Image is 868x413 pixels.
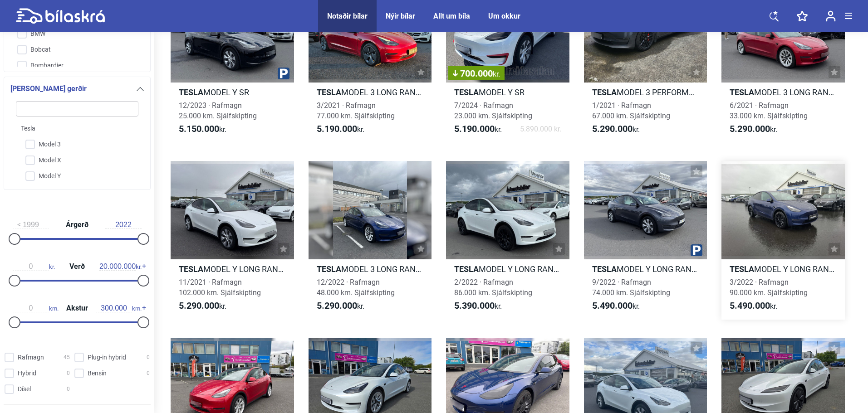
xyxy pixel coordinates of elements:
[171,87,294,97] h2: MODEL Y SR
[730,278,808,297] span: 3/2022 · Rafmagn 90.000 km. Sjálfskipting
[179,101,257,120] span: 12/2023 · Rafmagn 25.000 km. Sjálfskipting
[179,278,261,297] span: 11/2021 · Rafmagn 102.000 km. Sjálfskipting
[18,353,44,362] span: Rafmagn
[317,124,364,135] span: kr.
[454,124,502,135] span: kr.
[317,301,364,311] span: kr.
[18,384,31,394] span: Dísel
[520,124,561,135] span: 5.890.000 kr.
[179,87,203,97] b: Tesla
[96,304,142,312] span: km.
[721,161,845,320] a: TeslaMODEL Y LONG RANGE3/2022 · Rafmagn90.000 km. Sjálfskipting5.490.000kr.
[317,123,357,134] b: 5.190.000
[67,369,70,378] span: 0
[592,301,640,311] span: kr.
[446,87,569,97] h2: MODEL Y SR
[64,353,70,362] span: 45
[67,263,87,270] span: Verð
[64,305,90,312] span: Akstur
[730,87,754,97] b: Tesla
[13,304,59,312] span: km.
[147,353,150,362] span: 0
[592,123,633,134] b: 5.290.000
[730,264,754,274] b: Tesla
[309,87,432,97] h2: MODEL 3 LONG RANGE
[488,12,520,20] a: Um okkur
[317,101,395,120] span: 3/2021 · Rafmagn 77.000 km. Sjálfskipting
[592,278,670,297] span: 9/2022 · Rafmagn 74.000 km. Sjálfskipting
[18,369,36,378] span: Hybrid
[13,262,55,271] span: kr.
[826,10,836,22] img: user-login.svg
[309,264,432,274] h2: MODEL 3 LONG RANGE
[592,101,670,120] span: 1/2021 · Rafmagn 67.000 km. Sjálfskipting
[446,161,569,320] a: TeslaMODEL Y LONG RANGE2/2022 · Rafmagn86.000 km. Sjálfskipting5.390.000kr.
[721,264,845,274] h2: MODEL Y LONG RANGE
[64,221,91,228] span: Árgerð
[179,123,219,134] b: 5.150.000
[454,264,479,274] b: Tesla
[721,87,845,97] h2: MODEL 3 LONG RANGE
[88,353,126,362] span: Plug-in hybrid
[584,161,707,320] a: TeslaMODEL Y LONG RANGE9/2022 · Rafmagn74.000 km. Sjálfskipting5.490.000kr.
[21,124,35,133] span: Tesla
[179,264,203,274] b: Tesla
[454,300,495,311] b: 5.390.000
[493,70,500,78] span: kr.
[147,369,150,378] span: 0
[730,300,770,311] b: 5.490.000
[309,161,432,320] a: TeslaMODEL 3 LONG RANGE12/2022 · Rafmagn48.000 km. Sjálfskipting5.290.000kr.
[179,300,219,311] b: 5.290.000
[278,68,289,79] img: parking.png
[317,264,341,274] b: Tesla
[317,87,341,97] b: Tesla
[592,300,633,311] b: 5.490.000
[433,12,470,20] a: Allt um bíla
[171,264,294,274] h2: MODEL Y LONG RANGE
[171,161,294,320] a: TeslaMODEL Y LONG RANGE11/2021 · Rafmagn102.000 km. Sjálfskipting5.290.000kr.
[327,12,368,20] a: Notaðir bílar
[584,264,707,274] h2: MODEL Y LONG RANGE
[584,87,707,97] h2: MODEL 3 PERFORMANCE
[454,301,502,311] span: kr.
[386,12,415,20] a: Nýir bílar
[730,124,777,135] span: kr.
[454,278,532,297] span: 2/2022 · Rafmagn 86.000 km. Sjálfskipting
[454,87,479,97] b: Tesla
[730,101,808,120] span: 6/2021 · Rafmagn 33.000 km. Sjálfskipting
[592,124,640,135] span: kr.
[446,264,569,274] h2: MODEL Y LONG RANGE
[88,369,107,378] span: Bensín
[730,301,777,311] span: kr.
[592,87,617,97] b: Tesla
[691,244,702,256] img: parking.png
[453,69,500,78] span: 700.000
[317,300,357,311] b: 5.290.000
[317,278,395,297] span: 12/2022 · Rafmagn 48.000 km. Sjálfskipting
[179,124,226,135] span: kr.
[730,123,770,134] b: 5.290.000
[454,123,495,134] b: 5.190.000
[67,384,70,394] span: 0
[99,262,142,271] span: kr.
[592,264,617,274] b: Tesla
[179,301,226,311] span: kr.
[454,101,532,120] span: 7/2024 · Rafmagn 23.000 km. Sjálfskipting
[10,83,87,95] span: [PERSON_NAME] gerðir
